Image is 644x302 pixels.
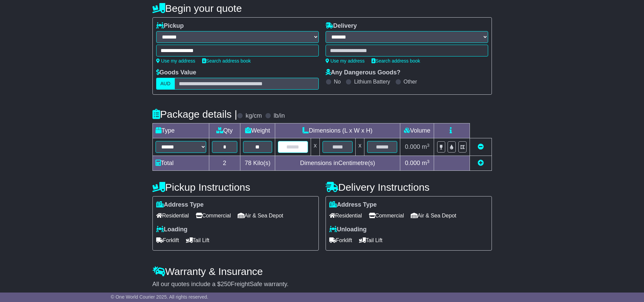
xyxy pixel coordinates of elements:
label: Address Type [156,201,204,209]
label: lb/in [273,112,285,120]
td: Volume [400,123,434,138]
h4: Begin your quote [152,3,492,14]
h4: Pickup Instructions [152,182,319,193]
label: Other [404,78,417,85]
label: Unloading [329,226,367,233]
label: Lithium Battery [354,78,390,85]
label: AUD [156,78,175,90]
sup: 3 [427,143,430,148]
div: All our quotes include a $ FreightSafe warranty. [152,281,492,288]
span: 0.000 [405,160,420,166]
span: m [422,160,430,166]
span: Forklift [156,235,179,246]
td: Weight [240,123,275,138]
label: Loading [156,226,188,233]
span: 0.000 [405,143,420,150]
span: Forklift [329,235,352,246]
sup: 3 [427,159,430,164]
a: Search address book [202,58,251,64]
td: x [356,138,364,156]
span: Residential [156,210,189,221]
td: Total [152,156,209,171]
td: Type [152,123,209,138]
label: Address Type [329,201,377,209]
span: 250 [221,281,231,287]
span: © One World Courier 2025. All rights reserved. [111,294,209,300]
td: Qty [209,123,240,138]
h4: Package details | [152,109,237,120]
span: Residential [329,210,362,221]
span: Tail Lift [359,235,383,246]
span: Air & Sea Depot [238,210,283,221]
a: Add new item [478,160,484,166]
td: Kilo(s) [240,156,275,171]
h4: Delivery Instructions [326,182,492,193]
td: Dimensions (L x W x H) [275,123,400,138]
label: kg/cm [245,112,262,120]
a: Search address book [372,58,420,64]
td: x [311,138,319,156]
label: Any Dangerous Goods? [326,69,401,76]
td: Dimensions in Centimetre(s) [275,156,400,171]
span: m [422,143,430,150]
label: Pickup [156,22,184,30]
span: Tail Lift [186,235,210,246]
label: Goods Value [156,69,196,76]
a: Remove this item [478,143,484,150]
span: 78 [245,160,252,166]
span: Air & Sea Depot [411,210,456,221]
a: Use my address [326,58,365,64]
label: Delivery [326,22,357,30]
label: No [334,78,341,85]
span: Commercial [196,210,231,221]
td: 2 [209,156,240,171]
span: Commercial [369,210,404,221]
h4: Warranty & Insurance [152,266,492,277]
a: Use my address [156,58,195,64]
